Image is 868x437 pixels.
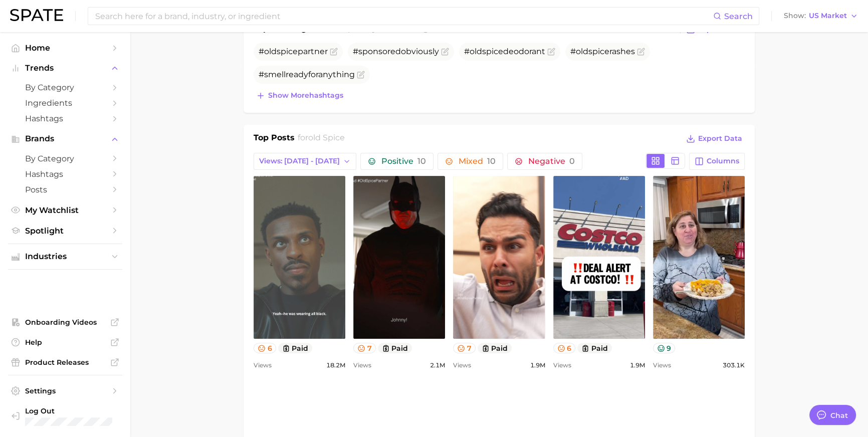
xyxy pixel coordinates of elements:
span: 303.1k [723,359,745,371]
span: old spice [327,24,365,33]
span: 0 [569,156,575,166]
button: Views: [DATE] - [DATE] [254,153,356,170]
span: high to low [414,24,464,33]
a: My Watchlist [8,202,122,218]
a: by Category [8,151,122,166]
span: 1.9m [630,359,645,371]
a: Product Releases [8,355,122,370]
a: Ingredients [8,95,122,111]
span: Onboarding Videos [25,318,105,327]
a: by Category [8,80,122,95]
input: Search here for a brand, industry, or ingredient [94,8,713,25]
a: Spotlight [8,223,122,239]
button: 7 [353,343,376,353]
span: Views [254,359,272,371]
span: Export Data [698,134,742,143]
span: Views [653,359,671,371]
span: Home [25,43,105,53]
button: Flag as miscategorized or irrelevant [357,71,365,79]
button: Flag as miscategorized or irrelevant [441,48,449,56]
span: Log Out [25,406,114,415]
span: old [576,47,588,56]
span: Negative [528,157,575,165]
span: Hashtags [25,114,105,123]
span: #smellreadyforanything [259,70,355,79]
span: View As [615,27,645,32]
span: Help [25,338,105,347]
button: Show morehashtags [254,89,346,103]
button: 7 [453,343,476,353]
a: Hashtags [8,166,122,182]
span: 18.2m [326,359,345,371]
span: Brands [25,134,105,143]
span: Show [784,13,806,19]
button: Trends [8,61,122,76]
button: paid [478,343,512,353]
a: Hashtags [8,111,122,126]
span: old [264,47,277,56]
h1: Top Posts [254,132,295,147]
button: Export Data [684,132,745,146]
span: Views [353,359,371,371]
span: 1.9m [530,359,545,371]
span: Ingredients [25,98,105,108]
button: 6 [254,343,276,353]
span: Spotlight [25,226,105,236]
button: ShowUS Market [781,10,860,23]
span: # deodorant [464,47,545,56]
a: Onboarding Videos [8,315,122,330]
span: My Watchlist [25,205,105,215]
a: Settings [8,383,122,398]
span: 10 [417,156,426,166]
h2: for [298,132,345,147]
a: Home [8,40,122,56]
span: Positive [381,157,426,165]
button: Flag as miscategorized or irrelevant [547,48,555,56]
span: Show more hashtags [268,91,343,100]
span: spice [277,47,298,56]
img: SPATE [10,9,63,21]
span: Hashtags [25,169,105,179]
button: Industries [8,249,122,264]
span: Product Releases [25,358,105,367]
span: Views: [DATE] - [DATE] [259,157,340,165]
span: Columns [707,157,739,165]
span: spice [482,47,503,56]
span: Trends [25,64,105,73]
span: 10 [487,156,496,166]
span: old spice [308,133,345,142]
span: Settings [25,386,105,395]
span: Mixed [459,157,496,165]
span: 2.1m [430,359,445,371]
span: spice [588,47,609,56]
a: Posts [8,182,122,197]
span: Industries [25,252,105,261]
button: paid [278,343,313,353]
span: by Category [25,154,105,163]
button: paid [378,343,412,353]
button: paid [577,343,612,353]
span: Views [553,359,571,371]
button: 9 [653,343,676,353]
span: # partner [259,47,328,56]
span: Posts [25,185,105,194]
span: # rashes [570,47,635,56]
span: old [470,47,482,56]
a: Log out. Currently logged in with e-mail doyeon@spate.nyc. [8,403,122,429]
button: Columns [689,153,745,170]
span: #sponsoredobviously [353,47,439,56]
button: Brands [8,131,122,146]
span: Search [724,12,753,21]
button: 6 [553,343,576,353]
a: Help [8,335,122,350]
span: by Category [25,83,105,92]
button: Flag as miscategorized or irrelevant [637,48,645,56]
span: Text [648,27,664,32]
span: US Market [809,13,847,19]
button: Flag as miscategorized or irrelevant [330,48,338,56]
span: Views [453,359,471,371]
